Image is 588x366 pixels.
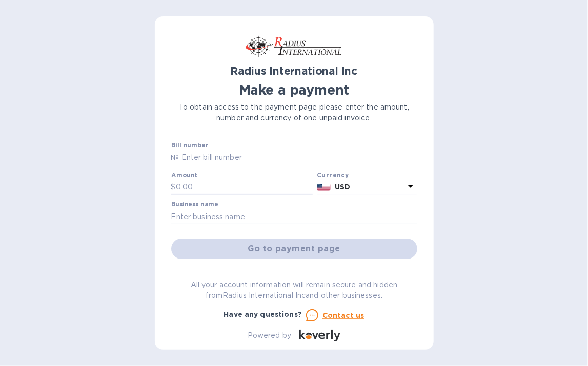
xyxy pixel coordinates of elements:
[171,102,417,123] p: To obtain access to the payment page please enter the amount, number and currency of one unpaid i...
[335,183,350,191] b: USD
[231,64,358,77] b: Radius International Inc
[179,150,417,165] input: Enter bill number
[171,202,218,208] label: Business name
[171,182,176,192] p: $
[171,209,417,224] input: Enter business name
[322,311,364,319] u: Contact us
[171,279,417,301] p: All your account information will remain secure and hidden from Radius International Inc and othe...
[171,172,197,178] label: Amount
[248,330,291,341] p: Powered by
[317,184,331,191] img: USD
[176,180,313,195] input: 0.00
[171,82,417,98] h1: Make a payment
[171,143,208,149] label: Bill number
[224,310,302,318] b: Have any questions?
[317,171,349,179] b: Currency
[171,152,179,163] p: №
